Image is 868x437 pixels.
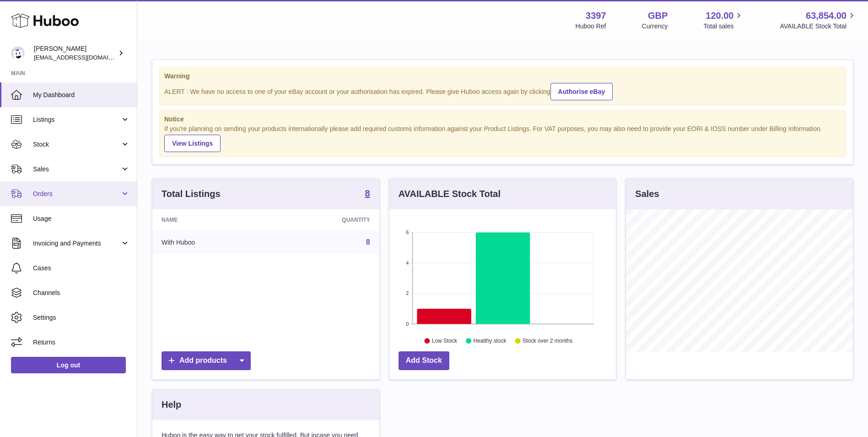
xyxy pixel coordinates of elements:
h3: Total Listings [162,188,221,200]
span: Orders [33,190,120,198]
h3: AVAILABLE Stock Total [399,188,501,200]
text: 2 [406,291,409,296]
span: My Dashboard [33,91,130,99]
span: Sales [33,165,120,174]
a: Add products [162,351,251,370]
span: Total sales [703,22,744,31]
a: Add Stock [399,351,449,370]
span: Stock [33,140,120,149]
h3: Help [162,399,181,411]
text: 0 [406,321,409,327]
img: sales@canchema.com [11,46,25,60]
div: [PERSON_NAME] [34,44,116,62]
span: Returns [33,338,130,347]
span: Invoicing and Payments [33,239,120,248]
strong: Notice [164,115,841,124]
span: Usage [33,214,130,223]
span: AVAILABLE Stock Total [780,22,857,31]
text: Healthy stock [473,338,507,344]
span: Channels [33,289,130,297]
a: Authorise eBay [550,83,613,100]
text: Low Stock [432,338,458,344]
td: With Huboo [152,230,272,254]
strong: GBP [648,10,668,22]
th: Quantity [272,209,379,230]
div: Currency [642,22,668,31]
div: ALERT : We have no access to one of your eBay account or your authorisation has expired. Please g... [164,82,841,100]
span: 63,854.00 [806,10,846,22]
a: 8 [366,238,370,246]
a: Log out [11,357,126,373]
div: If you're planning on sending your products internationally please add required customs informati... [164,125,841,152]
span: [EMAIL_ADDRESS][DOMAIN_NAME] [34,54,135,61]
a: 63,854.00 AVAILABLE Stock Total [780,10,857,31]
a: View Listings [164,135,221,152]
text: 4 [406,260,409,266]
a: 8 [365,189,370,200]
strong: 3397 [586,10,606,22]
span: Cases [33,264,130,273]
text: Stock over 2 months [523,338,572,344]
span: Settings [33,313,130,322]
strong: Warning [164,72,841,81]
a: 120.00 Total sales [703,10,744,31]
th: Name [152,209,272,230]
h3: Sales [635,188,659,200]
text: 6 [406,229,409,235]
strong: 8 [365,189,370,198]
span: Listings [33,115,120,124]
span: 120.00 [706,10,733,22]
div: Huboo Ref [576,22,606,31]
